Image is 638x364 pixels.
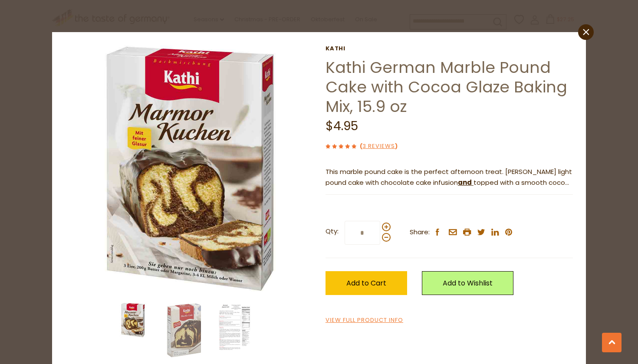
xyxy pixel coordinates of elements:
span: Add to Cart [346,278,386,288]
a: Add to Wishlist [422,271,513,295]
button: Add to Cart [326,271,407,295]
strong: and [458,178,472,187]
span: ( ) [360,142,398,150]
p: This marble pound cake is the perfect afternoon treat. [PERSON_NAME] light pound cake with chocol... [326,167,573,188]
a: 3 Reviews [362,142,395,151]
img: Kathi German Marble Pound Cake with Cocoa Glaze Baking Mix, 15.9 oz [115,303,150,338]
a: View Full Product Info [326,316,403,325]
img: Kathi German Marble Pound Cake with Cocoa Glaze Baking Mix, 15.9 oz [65,45,313,293]
a: Kathi [326,45,573,52]
strong: Qty: [326,226,339,237]
a: Kathi German Marble Pound Cake with Cocoa Glaze Baking Mix, 15.9 oz [326,56,567,118]
img: Kathi Marble Cake Mix [166,303,201,357]
span: $4.95 [326,118,358,134]
input: Qty: [345,221,380,245]
img: Kathi German Marble Pound Cake with Cocoa Glaze Baking Mix, 15.9 oz [217,303,252,351]
span: Share: [410,227,430,238]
